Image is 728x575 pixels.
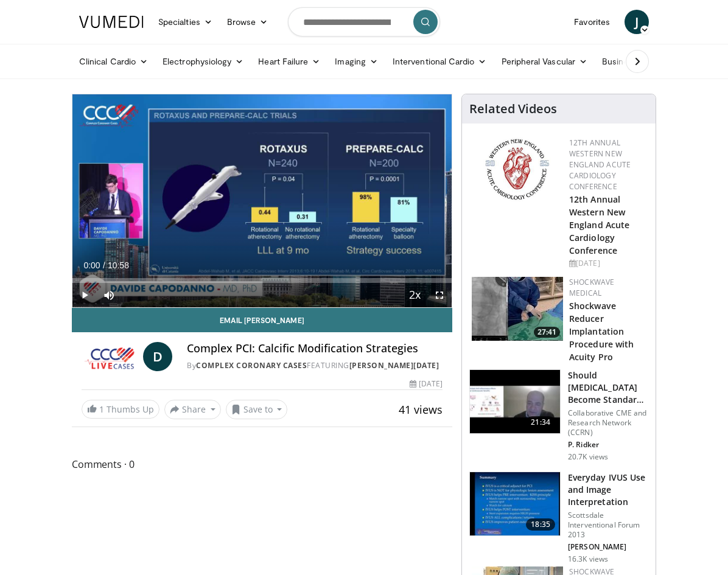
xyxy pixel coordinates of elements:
[196,360,307,371] a: Complex Coronary Cases
[220,10,276,34] a: Browse
[72,49,155,74] a: Clinical Cardio
[288,7,440,37] input: Search topics, interventions
[568,472,648,508] h3: Everyday IVUS Use and Image Interpretation
[472,277,563,341] img: 9eb1ace8-3519-47eb-9dc2-779ff3cd3289.150x105_q85_crop-smart_upscale.jpg
[72,278,452,283] div: Progress Bar
[385,49,494,74] a: Interventional Cardio
[187,342,443,355] h4: Complex PCI: Calcific Modification Strategies
[568,511,648,540] p: Scottsdale Interventional Forum 2013
[327,49,385,74] a: Imaging
[526,518,555,531] span: 18:35
[470,370,560,433] img: eb63832d-2f75-457d-8c1a-bbdc90eb409c.150x105_q85_crop-smart_upscale.jpg
[469,102,557,116] h4: Related Videos
[155,49,251,74] a: Electrophysiology
[470,472,560,535] img: dTBemQywLidgNXR34xMDoxOjA4MTsiGN.150x105_q85_crop-smart_upscale.jpg
[568,452,608,462] p: 20.7K views
[483,138,551,201] img: 0954f259-7907-4053-a817-32a96463ecc8.png.150x105_q85_autocrop_double_scale_upscale_version-0.2.png
[187,360,443,371] div: By FEATURING
[569,277,615,298] a: Shockwave Medical
[82,342,138,371] img: Complex Coronary Cases
[79,16,144,28] img: VuMedi Logo
[494,49,595,74] a: Peripheral Vascular
[108,260,129,270] span: 10:58
[568,542,648,552] p: [PERSON_NAME]
[526,416,555,428] span: 21:34
[403,283,427,307] button: Playback Rate
[595,49,657,74] a: Business
[103,260,105,270] span: /
[143,342,172,371] a: D
[469,472,648,564] a: 18:35 Everyday IVUS Use and Image Interpretation Scottsdale Interventional Forum 2013 [PERSON_NAM...
[399,402,443,417] span: 41 views
[72,308,452,332] a: Email [PERSON_NAME]
[625,10,649,34] a: J
[97,283,121,307] button: Mute
[569,138,631,192] a: 12th Annual Western New England Acute Cardiology Conference
[410,378,443,389] div: [DATE]
[72,283,97,307] button: Play
[72,456,452,472] span: Comments 0
[534,327,560,338] span: 27:41
[569,258,646,269] div: [DATE]
[569,193,629,256] a: 12th Annual Western New England Acute Cardiology Conference
[569,300,634,363] a: Shockwave Reducer Implantation Procedure with Acuity Pro
[568,440,648,450] p: P. Ridker
[469,369,648,462] a: 21:34 Should [MEDICAL_DATA] Become Standard Therapy for CAD? Collaborative CME and Research Netwo...
[164,400,221,419] button: Share
[427,283,452,307] button: Fullscreen
[568,369,648,406] h3: Should [MEDICAL_DATA] Become Standard Therapy for CAD?
[568,408,648,437] p: Collaborative CME and Research Network (CCRN)
[151,10,220,34] a: Specialties
[83,260,100,270] span: 0:00
[349,360,439,371] a: [PERSON_NAME][DATE]
[251,49,327,74] a: Heart Failure
[567,10,617,34] a: Favorites
[472,277,563,341] a: 27:41
[72,94,452,307] video-js: Video Player
[99,403,104,415] span: 1
[226,400,288,419] button: Save to
[568,554,608,564] p: 16.3K views
[82,400,159,419] a: 1 Thumbs Up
